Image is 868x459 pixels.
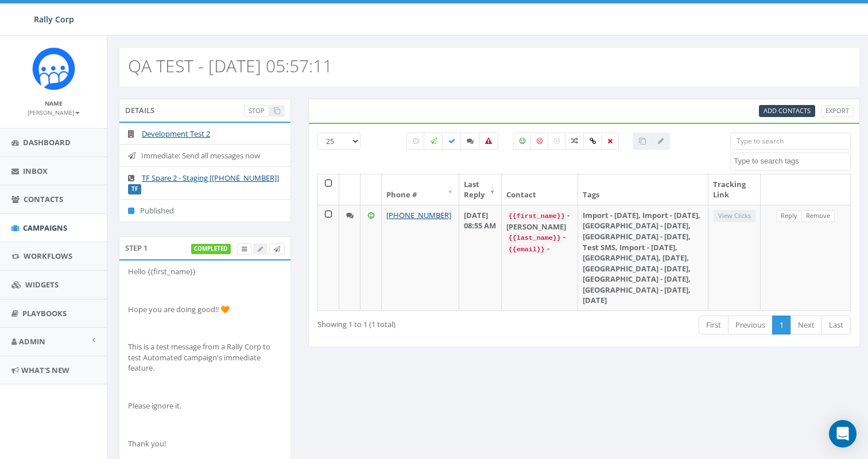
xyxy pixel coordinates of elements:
[734,156,850,166] textarea: Search
[25,279,59,290] span: Widgets
[601,133,619,150] label: Removed
[821,316,851,334] a: Last
[578,174,709,205] th: Tags
[801,210,835,222] a: Remove
[565,133,584,150] label: Mixed
[128,152,141,160] i: Immediate: Send all messages now
[45,99,63,107] small: Name
[730,133,851,150] input: Type to search
[506,232,573,243] div: -
[32,47,75,90] img: Icon_1.png
[506,211,567,221] code: {{first_name}}
[460,133,480,150] label: Replied
[23,137,71,147] span: Dashboard
[34,14,74,25] span: Rally Corp
[28,107,80,117] a: [PERSON_NAME]
[578,205,709,310] td: Import - [DATE], Import - [DATE], [GEOGRAPHIC_DATA] - [DATE], [GEOGRAPHIC_DATA] - [DATE], Test SM...
[119,144,290,167] li: Immediate: Send all messages now
[699,316,728,334] a: First
[119,236,291,259] div: Step 1
[424,133,443,150] label: Sending
[764,106,811,115] span: CSV files only
[23,166,48,176] span: Inbox
[382,174,459,205] th: Phone #: activate to sort column ascending
[502,174,578,205] th: Contact
[119,199,290,222] li: Published
[19,336,45,347] span: Admin
[513,133,532,150] label: Positive
[772,316,791,334] a: 1
[274,244,280,253] span: Send Test Message
[459,205,501,310] td: [DATE] 08:55 AM
[821,105,854,117] a: Export
[191,244,231,254] label: completed
[776,210,802,222] a: Reply
[128,207,140,215] i: Published
[764,106,811,115] span: Add Contacts
[128,438,282,449] p: Thank you!
[548,133,566,150] label: Neutral
[459,174,501,205] th: Last Reply: activate to sort column ascending
[128,266,282,277] p: Hello {{first_name}}
[142,129,210,139] a: Development Test 2
[22,308,67,318] span: Playbooks
[128,56,332,75] h2: QA TEST - [DATE] 05:57:11
[506,233,563,243] code: {{last_name}}
[829,420,857,448] div: Open Intercom Messenger
[128,341,282,374] p: This is a test message from a Rally Corp to test Automated campaign's immediate feature.
[23,223,67,233] span: Campaigns
[506,244,547,255] code: {{email}}
[128,304,282,315] p: Hope you are doing good!! 🧡
[244,105,269,117] a: Stop
[406,133,425,150] label: Pending
[24,251,72,261] span: Workflows
[506,243,573,255] div: -
[21,365,69,375] span: What's New
[583,133,602,150] label: Link Clicked
[386,210,451,220] a: [PHONE_NUMBER]
[506,210,573,232] div: - [PERSON_NAME]
[479,133,498,150] label: Bounced
[119,99,291,122] div: Details
[759,105,815,117] a: Add Contacts
[442,133,462,150] label: Delivered
[530,133,549,150] label: Negative
[128,184,141,195] label: TF
[242,244,247,253] span: View Campaign Delivery Statistics
[28,108,80,116] small: [PERSON_NAME]
[728,316,773,334] a: Previous
[790,316,822,334] a: Next
[317,314,529,330] div: Showing 1 to 1 (1 total)
[24,194,63,204] span: Contacts
[128,400,282,411] p: Please ignore it.
[708,174,761,205] th: Tracking Link
[142,173,279,183] a: TF Spare 2 - Staging [[PHONE_NUMBER]]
